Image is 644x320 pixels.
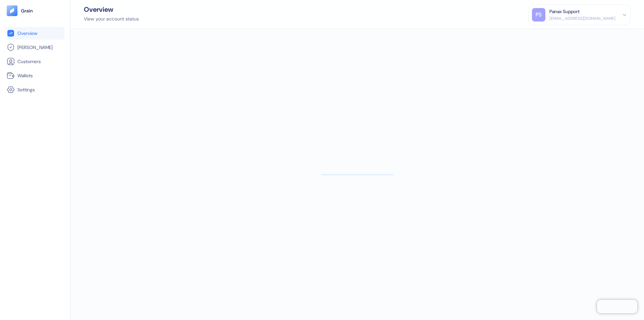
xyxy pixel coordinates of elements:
[7,72,63,80] a: Wallets
[549,8,580,15] div: Panax Support
[549,15,615,21] div: [EMAIL_ADDRESS][DOMAIN_NAME]
[7,57,63,65] a: Customers
[17,86,35,93] span: Settings
[7,5,17,16] img: logo-tablet-V2.svg
[7,86,63,94] a: Settings
[17,58,41,65] span: Customers
[532,8,545,21] div: PS
[17,30,37,37] span: Overview
[84,6,139,13] div: Overview
[17,72,33,79] span: Wallets
[17,44,53,51] span: [PERSON_NAME]
[597,300,637,313] iframe: Chatra live chat
[7,43,63,51] a: [PERSON_NAME]
[84,15,139,22] div: View your account status
[7,29,63,37] a: Overview
[21,8,33,13] img: logo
